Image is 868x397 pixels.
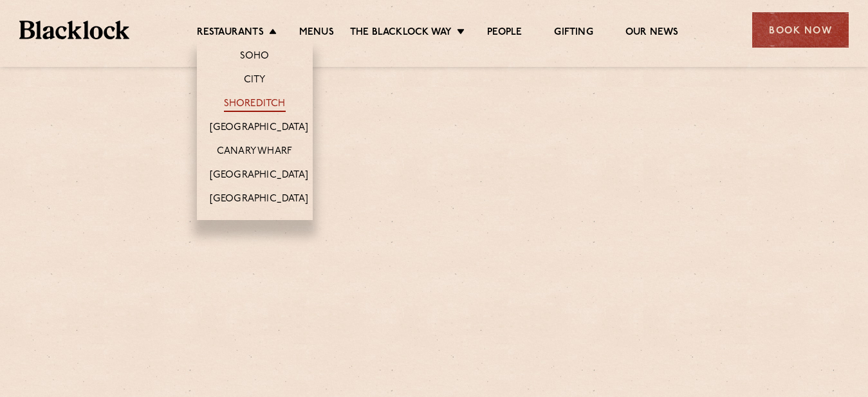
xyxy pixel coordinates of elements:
[210,193,308,207] a: [GEOGRAPHIC_DATA]
[210,122,308,136] a: [GEOGRAPHIC_DATA]
[752,12,849,48] div: Book Now
[240,50,270,64] a: Soho
[197,26,264,41] a: Restaurants
[625,26,679,41] a: Our News
[554,26,593,41] a: Gifting
[224,98,286,112] a: Shoreditch
[19,21,129,39] img: BL_Textured_Logo-footer-cropped.svg
[350,26,452,41] a: The Blacklock Way
[244,74,266,88] a: City
[217,145,292,160] a: Canary Wharf
[299,26,334,41] a: Menus
[487,26,522,41] a: People
[210,169,308,183] a: [GEOGRAPHIC_DATA]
